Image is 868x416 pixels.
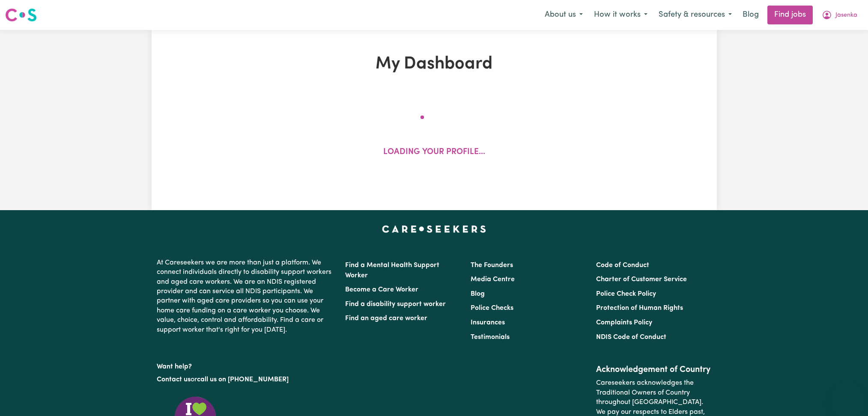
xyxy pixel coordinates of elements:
a: Charter of Customer Service [596,276,687,283]
button: My Account [816,6,863,24]
a: Blog [737,6,764,24]
button: How it works [588,6,653,24]
p: Want help? [157,359,335,371]
iframe: Button to launch messaging window [834,382,861,409]
a: Blog [471,291,485,297]
button: About us [539,6,588,24]
a: Find an aged care worker [345,315,427,322]
a: Testimonials [471,334,510,341]
a: Careseekers home page [382,226,486,232]
h1: My Dashboard [251,54,617,74]
a: call us on [PHONE_NUMBER] [197,376,289,383]
a: Protection of Human Rights [596,305,683,312]
a: Find a Mental Health Support Worker [345,262,439,279]
span: Jasenka [835,11,857,20]
p: At Careseekers we are more than just a platform. We connect individuals directly to disability su... [157,255,335,338]
a: Contact us [157,376,191,383]
a: Insurances [471,319,505,326]
a: Complaints Policy [596,319,652,326]
a: Police Checks [471,305,513,312]
a: The Founders [471,262,513,269]
button: Safety & resources [653,6,737,24]
a: Code of Conduct [596,262,649,269]
a: Find a disability support worker [345,301,446,308]
a: Find jobs [767,6,813,24]
img: Careseekers logo [5,7,37,23]
a: NDIS Code of Conduct [596,334,666,341]
p: or [157,371,335,388]
a: Careseekers logo [5,5,37,25]
a: Become a Care Worker [345,286,418,293]
p: Loading your profile... [383,146,485,159]
a: Police Check Policy [596,291,656,297]
h2: Acknowledgement of Country [596,365,711,375]
a: Media Centre [471,276,515,283]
